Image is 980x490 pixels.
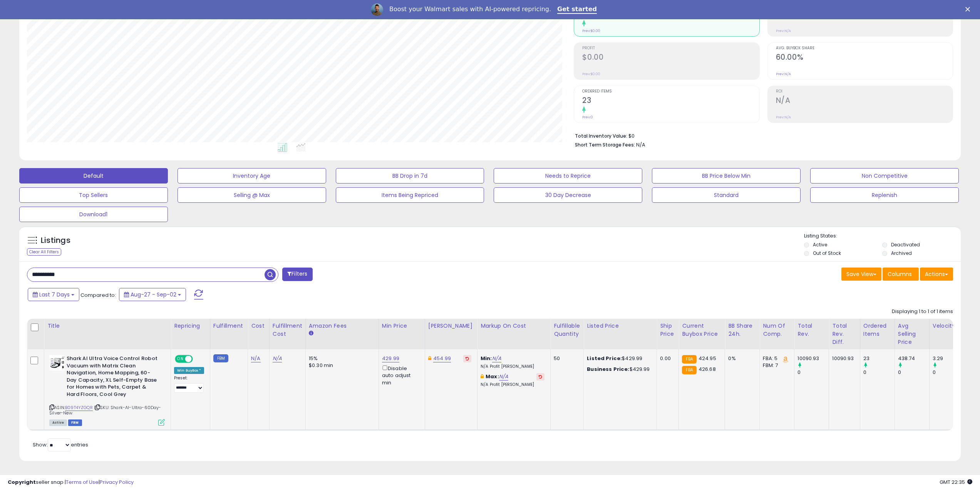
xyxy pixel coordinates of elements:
b: Listed Price: [587,355,622,362]
a: N/A [251,355,260,362]
p: N/A Profit [PERSON_NAME] [481,382,544,387]
button: Standard [652,187,801,203]
button: BB Price Below Min [652,168,801,184]
div: Ship Price [660,322,675,338]
small: Prev: N/A [776,72,791,76]
span: Avg. Buybox Share [776,46,953,51]
small: FBM [213,354,228,362]
div: 0 [898,369,929,376]
div: Min Price [382,322,422,330]
span: N/A [636,141,645,148]
div: Cost [251,322,266,330]
div: Total Rev. Diff. [832,322,856,346]
div: Markup on Cost [481,322,547,330]
div: Ordered Items [863,322,891,338]
button: Filters [282,268,312,281]
button: Selling @ Max [178,187,326,203]
img: Profile image for Adrian [371,3,383,16]
small: Prev: $0.00 [582,72,600,76]
button: Save View [841,268,881,281]
button: BB Drop in 7d [336,168,484,184]
label: Out of Stock [813,250,841,256]
div: Num of Comp. [763,322,791,338]
a: N/A [492,355,501,362]
p: N/A Profit [PERSON_NAME] [481,364,544,369]
span: Compared to: [80,291,116,299]
div: Close [965,7,973,12]
div: Clear All Filters [27,248,61,256]
strong: Copyright [8,478,36,486]
div: Displaying 1 to 1 of 1 items [892,308,953,315]
span: 2025-09-12 22:35 GMT [940,478,972,486]
button: Replenish [810,187,959,203]
b: Short Term Storage Fees: [575,141,635,148]
a: Get started [557,5,597,14]
div: Disable auto adjust min [382,364,419,386]
button: Needs to Reprice [494,168,642,184]
div: 0 [933,369,964,376]
span: Show: entries [33,441,88,448]
span: ON [176,356,185,362]
div: 10090.93 [797,355,829,362]
span: All listings currently available for purchase on Amazon [49,419,67,426]
b: Shark AI Ultra Voice Control Robot Vacuum with Matrix Clean Navigation, Home Mapping, 60-Day Capa... [67,355,160,400]
a: N/A [273,355,282,362]
a: N/A [499,373,508,381]
button: Columns [883,268,919,281]
span: Columns [888,270,912,278]
span: Ordered Items [582,89,759,94]
button: Items Being Repriced [336,187,484,203]
div: Current Buybox Price [682,322,722,338]
button: 30 Day Decrease [494,187,642,203]
span: 424.95 [699,355,716,362]
div: Fulfillable Quantity [554,322,580,338]
span: | SKU: Shark-AI-Ultra-60Day-Silver-New [49,404,161,416]
th: The percentage added to the cost of goods (COGS) that forms the calculator for Min & Max prices. [477,319,551,349]
div: 438.74 [898,355,929,362]
h2: $0.00 [582,53,759,63]
div: Fulfillment Cost [273,322,302,338]
button: Non Competitive [810,168,959,184]
div: Repricing [174,322,207,330]
span: FBM [68,419,82,426]
div: Title [47,322,168,330]
div: Listed Price [587,322,653,330]
a: Terms of Use [66,478,99,486]
span: ROI [776,89,953,94]
label: Active [813,241,827,248]
div: FBA: 5 [763,355,788,362]
li: $0 [575,131,947,140]
button: Default [19,168,168,184]
div: Total Rev. [797,322,826,338]
label: Archived [891,250,912,256]
div: 0.00 [660,355,673,362]
div: 23 [863,355,895,362]
p: Listing States: [804,232,961,240]
div: Preset: [174,375,204,393]
h2: N/A [776,96,953,106]
div: 0 [797,369,829,376]
div: Fulfillment [213,322,245,330]
span: Aug-27 - Sep-02 [131,291,176,298]
b: Max: [486,373,499,380]
a: 454.99 [433,355,451,362]
small: FBA [682,366,696,374]
small: Prev: $0.00 [582,29,600,33]
div: $429.99 [587,366,651,373]
b: Min: [481,355,492,362]
a: Privacy Policy [100,478,134,486]
label: Deactivated [891,241,920,248]
button: Top Sellers [19,187,168,203]
small: Amazon Fees. [309,330,313,337]
div: Boost your Walmart sales with AI-powered repricing. [389,5,551,13]
div: 10090.93 [832,355,854,362]
b: Business Price: [587,365,629,373]
div: Velocity [933,322,961,330]
small: FBA [682,355,696,364]
div: ASIN: [49,355,165,425]
b: Total Inventory Value: [575,133,627,139]
div: Amazon Fees [309,322,375,330]
div: 15% [309,355,373,362]
button: Last 7 Days [28,288,79,301]
small: Prev: 0 [582,115,593,120]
